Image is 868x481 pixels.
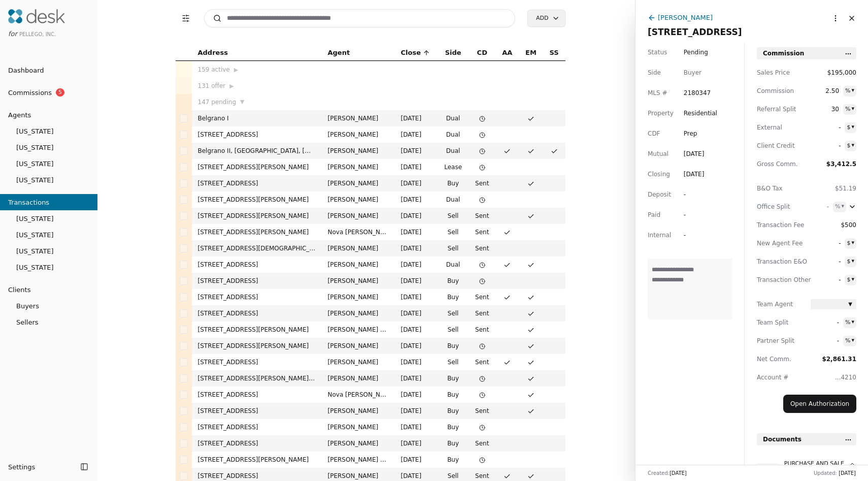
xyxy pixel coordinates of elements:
td: [STREET_ADDRESS] [192,126,322,143]
span: Partner Split [757,336,803,346]
td: [DATE] [395,224,438,240]
span: [DATE] [670,470,687,476]
span: Sent [475,472,489,479]
td: [DATE] [395,143,438,159]
span: 2.50 [811,86,839,96]
span: 30 [811,104,839,114]
span: Sent [475,180,489,187]
td: [DATE] [395,208,438,224]
td: [STREET_ADDRESS][PERSON_NAME] [192,208,322,224]
span: SS [550,47,559,58]
td: [STREET_ADDRESS][DEMOGRAPHIC_DATA] [192,240,322,256]
td: [DATE] [395,110,438,126]
span: Settings [8,462,35,472]
td: [STREET_ADDRESS] [192,256,322,273]
td: [DATE] [395,289,438,305]
span: Closing [648,169,670,179]
td: [DATE] [395,435,438,452]
span: Sent [475,229,489,236]
td: [STREET_ADDRESS][PERSON_NAME] [192,159,322,175]
td: Buy [438,387,469,403]
td: [STREET_ADDRESS] [192,273,322,289]
td: Sell [438,354,469,370]
span: Mutual [648,149,669,159]
td: [PERSON_NAME] [322,435,395,452]
td: Nova [PERSON_NAME] [322,387,395,403]
td: Buy [438,419,469,435]
button: Purchase and Sale [757,460,856,474]
td: [STREET_ADDRESS][PERSON_NAME] [192,191,322,208]
span: CD [477,47,487,58]
span: Agent [328,47,350,58]
span: New Agent Fee [757,238,803,248]
div: ▾ [841,202,844,211]
span: Pending [684,47,708,57]
button: % [833,202,846,212]
td: [STREET_ADDRESS][PERSON_NAME][PERSON_NAME] [192,370,322,387]
span: Sent [475,359,489,366]
span: Property [648,108,674,118]
td: [DATE] [395,191,438,208]
td: [DATE] [395,273,438,289]
td: [DATE] [395,387,438,403]
td: Dual [438,191,469,208]
td: [PERSON_NAME] [322,191,395,208]
div: ▾ [851,275,854,284]
td: [DATE] [395,322,438,338]
span: Address [198,47,228,58]
button: % [843,336,856,346]
span: - [811,336,839,346]
td: [PERSON_NAME] [322,419,395,435]
button: % [843,317,856,328]
td: [PERSON_NAME] [322,208,395,224]
td: [DATE] [395,126,438,143]
span: Paid [648,210,660,220]
td: Lease [438,159,469,175]
td: [PERSON_NAME] [322,159,395,175]
span: Internal [648,230,671,240]
td: [STREET_ADDRESS] [192,419,322,435]
div: ▾ [851,122,854,132]
span: ▶ [229,82,233,91]
span: - [811,238,841,248]
td: [PERSON_NAME] [322,338,395,354]
span: Account # [757,372,803,382]
td: [STREET_ADDRESS] [192,403,322,419]
span: Transaction E&O [757,256,803,267]
td: [PERSON_NAME] [322,403,395,419]
span: $2,861.31 [822,356,856,363]
span: Side [445,47,461,58]
td: Dual [438,256,469,273]
span: $51.19 [835,185,856,192]
span: Commission [763,48,804,58]
td: Nova [PERSON_NAME] [322,224,395,240]
span: ▼ [240,98,244,107]
span: ▼ [848,300,852,309]
td: Buy [438,435,469,452]
td: Sell [438,208,469,224]
td: [STREET_ADDRESS][PERSON_NAME] [192,338,322,354]
button: Add [527,10,565,27]
div: Purchase and Sale [784,460,856,468]
div: Created: [648,469,687,477]
div: - [684,210,702,220]
span: Team Agent [757,299,803,309]
td: [STREET_ADDRESS] [192,289,322,305]
span: Client Credit [757,141,803,151]
td: Sell [438,322,469,338]
span: Sent [475,326,489,333]
span: Sent [475,407,489,414]
td: [DATE] [395,159,438,175]
div: ▾ [851,317,854,327]
span: - [811,122,841,133]
span: 5 [56,88,64,97]
span: Gross Comm. [757,159,803,169]
td: [DATE] [395,419,438,435]
span: $500 [811,220,856,230]
div: [PERSON_NAME] [658,12,713,23]
div: ▾ [851,256,854,266]
td: [DATE] [395,175,438,191]
span: Sent [475,310,489,317]
div: [DATE] [684,149,705,159]
span: Deposit [648,189,671,200]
